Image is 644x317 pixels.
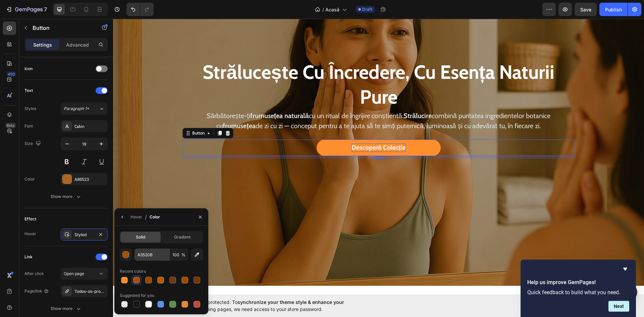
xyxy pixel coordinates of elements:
[64,106,89,112] span: Paragraph 1*
[61,103,108,115] button: Paragraph 1*
[24,139,42,148] div: Size
[527,265,629,312] div: Help us improve GemPages!
[3,3,50,16] button: 7
[24,106,36,112] div: Styles
[74,288,106,295] div: Todos-os-produtos
[575,3,597,16] button: Save
[362,6,372,12] span: Draft
[66,41,89,48] p: Advanced
[322,6,324,13] span: /
[6,71,16,77] div: 450
[174,234,191,240] span: Gradient
[120,268,146,274] div: Recent colors
[605,6,622,13] div: Publish
[527,278,629,286] h2: Help us improve GemPages!
[24,191,108,203] button: Show more
[24,303,108,315] button: Show more
[51,305,82,312] div: Show more
[599,3,628,16] button: Publish
[74,176,106,182] div: A86523
[24,123,33,129] div: Font
[238,125,292,133] div: Rich Text Editor. Editing area: main
[24,288,49,294] div: Page/link
[325,6,339,13] span: Acasă
[156,299,370,313] span: Your page is password protected. To when designing pages, we need access to your store password.
[181,252,185,258] span: %
[33,41,52,48] p: Settings
[24,88,33,94] div: Text
[608,301,629,312] button: Next question
[78,111,93,117] div: Button
[61,268,108,280] button: Open page
[24,271,44,277] div: After click
[5,123,16,128] div: Beta
[110,103,143,111] strong: frumusețea
[120,293,154,299] div: Suggested for you
[24,254,33,260] div: Link
[24,231,36,237] div: Hover
[126,3,154,16] div: Undo/Redo
[145,213,147,221] span: /
[24,176,35,182] div: Color
[290,93,319,101] strong: Strălucire
[150,214,160,220] div: Color
[113,19,644,294] iframe: Design area
[527,289,629,296] p: Quick feedback to build what you need.
[74,123,106,129] div: Cabin
[135,249,169,261] input: Eg: FFFFFF
[33,24,90,32] p: Button
[621,265,629,273] button: Hide survey
[136,234,145,240] span: Solid
[51,193,82,200] div: Show more
[64,271,84,276] span: Open page
[44,5,47,13] p: 7
[24,66,33,72] div: Icon
[137,93,196,101] strong: frumusețea naturală
[238,125,292,133] span: Descoperă Colecția
[74,232,94,238] div: Styled
[156,299,344,312] span: synchronize your theme style & enhance your experience
[580,7,591,12] span: Save
[204,121,328,137] a: Rich Text Editor. Editing area: main
[24,216,36,222] div: Effect
[130,214,142,220] div: Hover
